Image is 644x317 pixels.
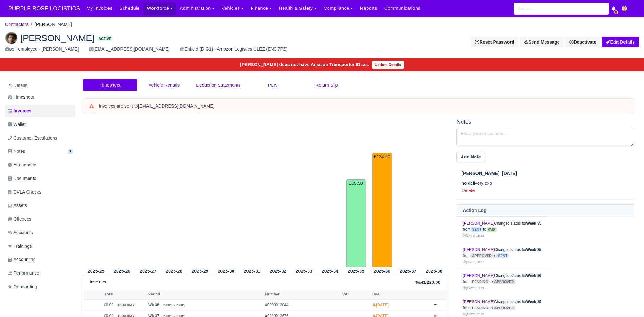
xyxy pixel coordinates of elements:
[5,213,75,225] a: Offences
[245,79,300,91] a: PCN
[341,290,371,299] th: VAT
[148,303,162,307] strong: Wk 38 -
[526,273,541,278] strong: Week 36
[300,79,354,91] a: Return Slip
[381,2,424,15] a: Communications
[343,267,369,275] th: 2025-35
[462,180,634,187] p: no delivery exp
[5,145,75,158] a: Notes 1
[463,234,484,237] small: [DATE] 15:32
[180,46,287,53] div: Enfield (DIG1) - Amazon Logistics ULEZ (EN3 7PZ)
[470,253,493,258] span: approved
[463,273,494,278] a: [PERSON_NAME]
[421,267,447,275] th: 2025-38
[89,46,170,53] div: [EMAIL_ADDRESS][DOMAIN_NAME]
[5,3,83,15] a: PURPLE ROSE LOGISTICS
[372,153,392,267] td: £124.50
[317,267,343,275] th: 2025-34
[109,267,135,275] th: 2025-26
[346,179,366,267] td: £95.50
[97,36,113,41] span: Active
[5,91,75,103] a: Timesheet
[5,253,75,266] a: Accounting
[8,283,37,290] span: Onboarding
[116,2,143,15] a: Schedule
[602,37,639,47] a: Edit Details
[8,256,36,263] span: Accounting
[462,171,499,176] span: [PERSON_NAME]
[456,217,548,243] td: Changed status for from to
[415,279,440,286] div: :
[5,80,75,91] a: Details
[247,2,275,15] a: Finance
[239,267,265,275] th: 2025-31
[147,290,264,299] th: Period
[8,189,41,196] span: DVLA Checks
[463,312,484,316] small: [DATE] 17:19
[456,269,548,295] td: Changed status for from to
[68,149,73,154] span: 1
[264,299,341,311] td: #0000013844
[5,105,75,117] a: Invoices
[8,202,27,209] span: Assets
[463,260,484,264] small: [DATE] 10:07
[137,79,191,91] a: Vehicle Rentals
[470,279,489,284] span: pending
[462,170,634,177] div: [DATE]
[5,172,75,185] a: Documents
[462,188,475,193] a: Delete
[8,94,34,101] span: Timesheet
[486,227,497,232] span: paid
[5,159,75,171] a: Attendance
[161,267,187,275] th: 2025-28
[5,22,29,27] a: Contractors
[218,2,247,15] a: Vehicles
[5,199,75,212] a: Assets
[187,267,213,275] th: 2025-29
[470,306,489,310] span: pending
[291,267,317,275] th: 2025-33
[5,267,75,279] a: Performance
[565,37,600,47] a: Deactivate
[372,303,389,307] strong: [DATE]
[83,267,109,275] th: 2025-25
[8,215,31,223] span: Offences
[320,2,357,15] a: Compliance
[395,267,421,275] th: 2025-37
[514,3,609,15] input: Search...
[90,279,106,285] h6: Invoices
[5,240,75,252] a: Trainings
[83,290,115,299] th: Total
[8,270,39,277] span: Performance
[135,267,161,275] th: 2025-27
[357,2,381,15] a: Reports
[471,37,518,47] button: Reset Password
[8,229,33,236] span: Accidents
[8,134,57,142] span: Customer Escalations
[526,221,541,226] strong: Week 35
[83,2,116,15] a: My Invoices
[264,290,341,299] th: Number
[5,186,75,198] a: DVLA Checks
[456,243,548,269] td: Changed status for from to
[138,103,214,109] strong: [EMAIL_ADDRESS][DOMAIN_NAME]
[456,119,634,125] h5: Notes
[8,175,36,182] span: Documents
[213,267,239,275] th: 2025-30
[463,221,494,226] a: [PERSON_NAME]
[520,37,564,47] a: Send Message
[99,103,628,109] div: Invoices are sent to
[117,303,136,308] span: pending
[526,247,541,252] strong: Week 35
[5,132,75,144] a: Customer Escalations
[5,2,83,15] span: PURPLE ROSE LOGISTICS
[456,152,485,162] button: Add Note
[83,79,137,91] a: Timesheet
[463,247,494,252] a: [PERSON_NAME]
[369,267,395,275] th: 2025-36
[424,280,440,285] strong: £220.00
[8,161,36,169] span: Attendance
[275,2,320,15] a: Health & Safety
[526,300,541,304] strong: Week 35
